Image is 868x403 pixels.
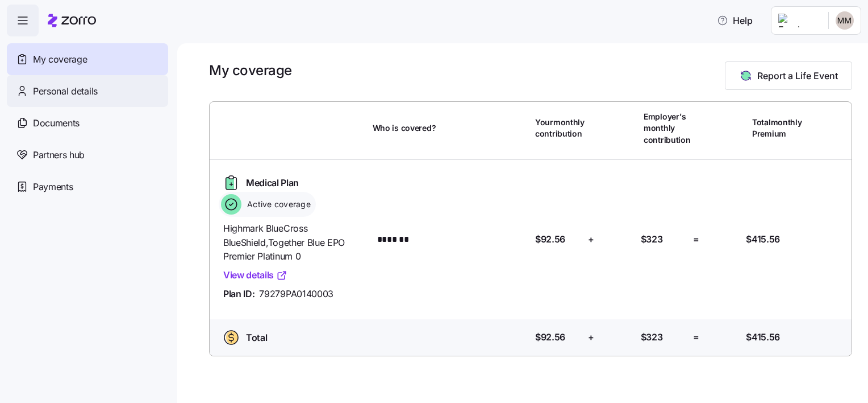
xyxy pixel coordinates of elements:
[717,14,753,27] span: Help
[7,107,168,139] a: Documents
[752,117,802,140] span: Total monthly Premium
[836,11,854,30] img: 50dd7f3008828998aba6b0fd0a9ac0ea
[373,122,436,134] span: Who is covered?
[746,330,780,344] span: $415.56
[7,43,168,75] a: My coverage
[223,221,364,264] span: Highmark BlueCross BlueShield , Together Blue EPO Premier Platinum 0
[693,232,699,246] span: =
[33,116,80,130] span: Documents
[223,287,254,301] span: Plan ID:
[33,180,73,194] span: Payments
[535,117,585,140] span: Your monthly contribution
[7,171,168,203] a: Payments
[33,52,87,67] span: My coverage
[33,84,98,98] span: Personal details
[644,111,691,146] span: Employer's monthly contribution
[246,331,267,345] span: Total
[7,139,168,171] a: Partners hub
[259,287,333,301] span: 79279PA0140003
[641,232,663,246] span: $323
[33,148,85,162] span: Partners hub
[746,232,780,246] span: $415.56
[7,75,168,107] a: Personal details
[693,330,699,344] span: =
[708,9,762,32] button: Help
[246,176,299,190] span: Medical Plan
[223,268,287,282] a: View details
[757,69,838,83] span: Report a Life Event
[244,199,311,210] span: Active coverage
[535,330,565,344] span: $92.56
[535,232,565,246] span: $92.56
[209,61,292,79] h1: My coverage
[778,14,819,27] img: Employer logo
[725,61,852,90] button: Report a Life Event
[588,232,594,246] span: +
[641,330,663,344] span: $323
[588,330,594,344] span: +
